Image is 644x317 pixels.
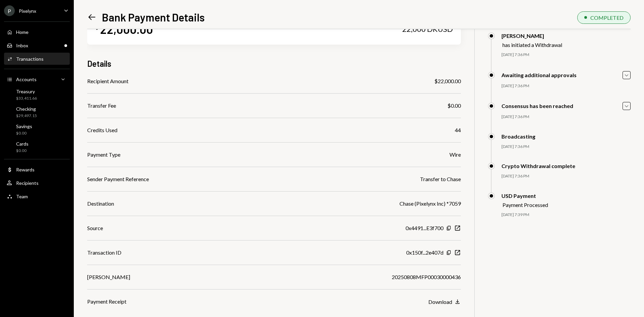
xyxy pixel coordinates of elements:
[447,102,461,110] div: $0.00
[4,87,70,103] a: Treasury$33,411.66
[16,76,37,82] div: Accounts
[16,56,44,62] div: Transactions
[19,8,36,14] div: Pixelynx
[4,53,70,65] a: Transactions
[590,14,624,21] div: COMPLETED
[501,33,562,39] div: [PERSON_NAME]
[399,200,461,208] div: Chase (Pixelynx Inc) *7059
[501,114,631,120] div: [DATE] 7:36 PM
[102,10,205,24] h1: Bank Payment Details
[16,29,29,35] div: Home
[449,151,461,159] div: Wire
[16,130,32,136] div: $0.00
[428,298,461,306] button: Download
[392,273,461,281] div: 20250808MFP00030000436
[87,151,120,159] div: Payment Type
[16,43,28,48] div: Inbox
[87,298,126,306] div: Payment Receipt
[4,139,70,155] a: Cards$0.00
[406,249,443,257] div: 0x150f...2e407d
[87,126,117,134] div: Credits Used
[87,224,103,232] div: Source
[87,77,128,85] div: Recipient Amount
[501,212,631,218] div: [DATE] 7:39 PM
[16,89,37,94] div: Treasury
[420,175,461,183] div: Transfer to Chase
[4,26,70,38] a: Home
[4,163,70,175] a: Rewards
[16,113,37,119] div: $29,497.15
[4,104,70,120] a: Checking$29,497.15
[16,106,37,112] div: Checking
[501,103,573,109] div: Consensus has been reached
[16,141,29,147] div: Cards
[87,249,121,257] div: Transaction ID
[87,200,114,208] div: Destination
[4,121,70,138] a: Savings$0.00
[501,72,577,78] div: Awaiting additional approvals
[501,133,535,140] div: Broadcasting
[406,224,443,232] div: 0x4491...E3f700
[4,177,70,189] a: Recipients
[502,202,548,208] div: Payment Processed
[4,5,15,16] div: P
[87,175,149,183] div: Sender Payment Reference
[501,144,631,150] div: [DATE] 7:36 PM
[501,193,548,199] div: USD Payment
[4,190,70,202] a: Team
[501,173,631,179] div: [DATE] 7:36 PM
[501,83,631,89] div: [DATE] 7:36 PM
[16,167,35,172] div: Rewards
[16,148,29,154] div: $0.00
[455,126,461,134] div: 44
[16,194,28,199] div: Team
[434,77,461,85] div: $22,000.00
[87,273,130,281] div: [PERSON_NAME]
[4,73,70,85] a: Accounts
[16,123,32,129] div: Savings
[16,180,39,186] div: Recipients
[501,52,631,58] div: [DATE] 7:36 PM
[16,96,37,101] div: $33,411.66
[4,39,70,51] a: Inbox
[87,58,111,69] h3: Details
[501,163,575,169] div: Crypto Withdrawal complete
[502,42,562,48] div: has initiated a Withdrawal
[428,299,452,305] div: Download
[87,102,116,110] div: Transfer Fee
